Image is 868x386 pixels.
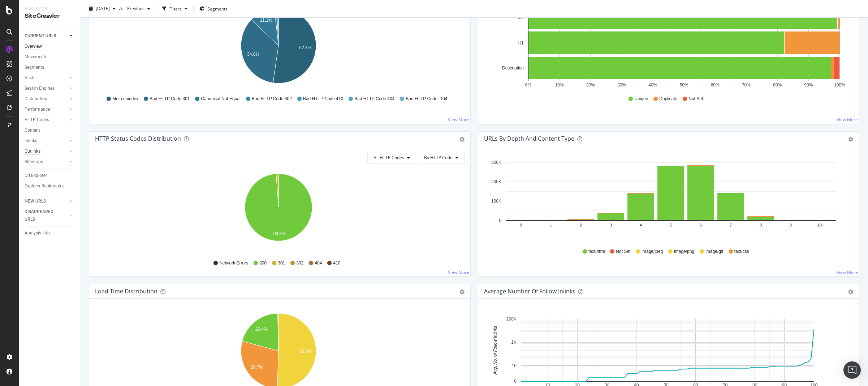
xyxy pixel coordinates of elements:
svg: A chart. [95,5,462,89]
div: Analysis Info [25,229,50,237]
text: 11.1% [260,18,272,23]
div: Sitemaps [25,158,43,166]
span: image/jpeg [642,249,663,255]
div: Performance [25,106,50,113]
text: 52.3% [299,45,311,50]
text: 7 [729,223,731,227]
a: CURRENT URLS [25,32,68,40]
text: 0 [499,218,501,223]
button: Previous [124,3,153,14]
a: View More [448,269,469,275]
svg: A chart. [95,169,462,253]
svg: A chart. [484,158,851,242]
a: Content [25,127,75,134]
text: Avg. No. of Follow Inlinks [493,326,498,375]
a: View More [837,269,858,275]
div: gear [459,137,465,142]
span: image/gif [705,249,723,255]
div: A chart. [484,5,851,89]
a: Outlinks [25,148,68,155]
text: 2 [579,223,582,227]
text: 80% [773,82,782,88]
div: Visits [25,74,35,82]
span: Meta noindex [112,96,138,102]
div: DISAPPEARED URLS [25,208,61,223]
div: Outlinks [25,148,40,155]
div: HTTP Status Codes Distribution [95,135,181,142]
a: DISAPPEARED URLS [25,208,68,223]
span: Network Errors [219,260,248,266]
a: Distribution [25,95,68,103]
text: 0% [525,82,531,88]
button: [DATE] [86,3,118,14]
span: Not Set [616,249,630,255]
button: Segments [197,3,230,14]
text: 1 [549,223,552,227]
text: 20.4% [255,327,268,332]
span: 404 [315,260,322,266]
span: Bad HTTP Code -104 [406,96,447,102]
span: Bad HTTP Code 410 [303,96,343,102]
span: All HTTP Codes [373,154,404,161]
text: 50% [679,82,688,88]
span: Bad HTTP Code 404 [354,96,394,102]
text: 1K [511,340,517,345]
text: 200K [491,179,501,184]
text: 28.7% [251,365,263,370]
text: 100K [506,317,516,322]
span: 2025 Aug. 8th [96,5,110,12]
text: Description [502,65,523,71]
text: 300K [491,160,501,165]
a: Visits [25,74,68,82]
a: Sitemaps [25,158,68,166]
div: Url Explorer [25,172,47,179]
div: Explorer Bookmarks [25,182,64,190]
div: NEW URLS [25,198,46,205]
text: 3 [609,223,612,227]
text: Title [515,15,524,20]
text: 10 [511,363,517,368]
span: 410 [333,260,340,266]
span: Segments [207,5,228,12]
a: View More [837,116,858,123]
a: Search Engines [25,85,68,92]
div: HTTP Codes [25,116,49,124]
span: text/html [588,249,605,255]
text: 10+ [817,223,824,227]
a: NEW URLS [25,198,68,205]
text: 100K [491,199,501,204]
a: Overview [25,43,75,50]
text: 100% [834,82,845,88]
div: Load Time Distribution [95,288,157,295]
span: text/css [734,249,749,255]
span: vs [118,5,124,11]
span: 302 [296,260,303,266]
text: 34.8% [247,52,259,57]
div: Search Engines [25,85,55,92]
a: Performance [25,106,68,113]
div: Inlinks [25,137,37,145]
div: Segments [25,64,44,71]
div: CURRENT URLS [25,32,56,40]
div: Distribution [25,95,47,103]
text: 10% [555,82,563,88]
text: 30% [617,82,626,88]
span: Not Set [688,96,703,102]
a: Segments [25,64,75,71]
span: Bad HTTP Code 302 [252,96,292,102]
span: By HTTP Code [424,154,453,161]
a: Explorer Bookmarks [25,182,75,190]
span: image/png [674,249,694,255]
div: gear [459,289,465,294]
div: Average Number of Follow Inlinks [484,288,575,295]
button: All HTTP Codes [367,152,416,164]
text: 70% [742,82,750,88]
text: 98.8% [273,231,286,236]
button: Filters [159,3,190,14]
text: 8 [759,223,761,227]
text: 5 [669,223,671,227]
text: 0 [519,223,522,227]
a: Movements [25,53,75,61]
